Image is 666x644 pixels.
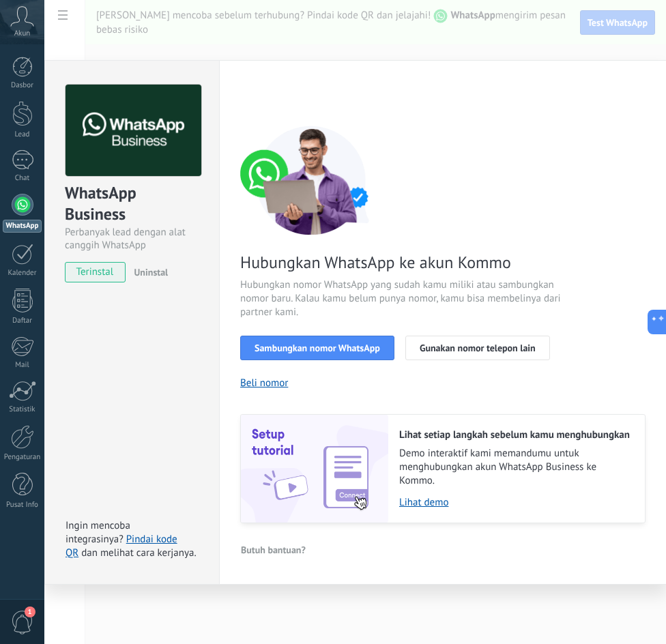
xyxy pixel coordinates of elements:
[3,501,42,510] div: Pusat Info
[399,447,631,488] span: Demo interaktif kami memandumu untuk menghubungkan akun WhatsApp Business ke Kommo.
[240,252,565,273] span: Hubungkan WhatsApp ke akun Kommo
[240,377,288,390] button: Beli nomor
[129,262,169,282] button: Uninstal
[66,85,201,177] img: logo_main.png
[3,453,42,462] div: Pengaturan
[420,343,536,353] span: Gunakan nomor telepon lain
[240,278,565,319] span: Hubungkan nomor WhatsApp yang sudah kamu miliki atau sambungkan nomor baru. Kalau kamu belum puny...
[3,269,42,278] div: Kalender
[240,126,383,235] img: connect number
[66,519,130,546] span: Ingin mencoba integrasinya?
[134,266,169,278] span: Uninstal
[241,545,306,555] span: Butuh bantuan?
[240,540,306,560] button: Butuh bantuan?
[3,220,42,233] div: WhatsApp
[14,29,31,38] span: Akun
[405,336,550,360] button: Gunakan nomor telepon lain
[66,533,177,559] a: Pindai kode QR
[65,226,199,252] div: Perbanyak lead dengan alat canggih WhatsApp
[81,546,196,559] span: dan melihat cara kerjanya.
[65,182,199,226] div: WhatsApp Business
[3,174,42,183] div: Chat
[3,405,42,414] div: Statistik
[3,317,42,325] div: Daftar
[240,336,394,360] button: Sambungkan nomor WhatsApp
[25,606,35,617] span: 1
[3,81,42,90] div: Dasbor
[255,343,380,353] span: Sambungkan nomor WhatsApp
[66,262,125,282] span: terinstal
[3,361,42,370] div: Mail
[399,428,631,441] h2: Lihat setiap langkah sebelum kamu menghubungkan
[399,496,631,509] a: Lihat demo
[3,130,42,139] div: Lead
